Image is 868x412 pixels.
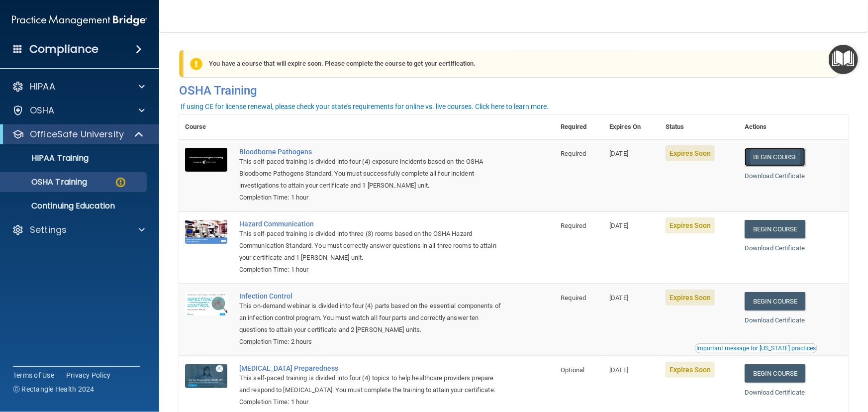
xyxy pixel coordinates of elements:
[695,343,817,353] button: Read this if you are a dental practitioner in the state of CA
[30,224,67,236] p: Settings
[561,294,586,302] span: Required
[114,176,127,189] img: warning-circle.0cc9ac19.png
[745,364,805,383] a: Begin Course
[239,264,505,276] div: Completion Time: 1 hour
[12,224,145,236] a: Settings
[609,150,628,157] span: [DATE]
[239,336,505,348] div: Completion Time: 2 hours
[12,10,147,30] img: PMB logo
[829,45,858,74] button: Open Resource Center
[181,103,549,110] div: If using CE for license renewal, please check your state's requirements for online vs. live cours...
[745,172,805,180] a: Download Certificate
[603,115,659,139] th: Expires On
[239,156,505,192] div: This self-paced training is divided into four (4) exposure incidents based on the OSHA Bloodborne...
[29,42,98,56] h4: Compliance
[30,128,124,140] p: OfficeSafe University
[745,389,805,396] a: Download Certificate
[739,115,848,139] th: Actions
[239,220,505,228] a: Hazard Communication
[239,396,505,408] div: Completion Time: 1 hour
[609,222,628,229] span: [DATE]
[666,290,715,306] span: Expires Soon
[30,81,55,93] p: HIPAA
[745,316,805,324] a: Download Certificate
[6,201,142,211] p: Continuing Education
[666,217,715,233] span: Expires Soon
[239,148,505,156] a: Bloodborne Pathogens
[13,370,54,380] a: Terms of Use
[239,228,505,264] div: This self-paced training is divided into three (3) rooms based on the OSHA Hazard Communication S...
[239,292,505,300] a: Infection Control
[190,58,202,70] img: exclamation-circle-solid-warning.7ed2984d.png
[745,148,805,166] a: Begin Course
[30,104,55,116] p: OSHA
[696,345,816,351] div: Important message for [US_STATE] practices
[666,145,715,161] span: Expires Soon
[13,384,95,394] span: Ⓒ Rectangle Health 2024
[555,115,603,139] th: Required
[745,292,805,310] a: Begin Course
[179,102,550,111] button: If using CE for license renewal, please check your state's requirements for online vs. live cours...
[660,115,739,139] th: Status
[239,364,505,372] a: [MEDICAL_DATA] Preparedness
[745,220,805,238] a: Begin Course
[239,372,505,396] div: This self-paced training is divided into four (4) topics to help healthcare providers prepare and...
[183,50,839,78] div: You have a course that will expire soon. Please complete the course to get your certification.
[179,84,848,98] h4: OSHA Training
[609,294,628,302] span: [DATE]
[179,115,233,139] th: Course
[609,366,628,374] span: [DATE]
[561,150,586,157] span: Required
[745,244,805,252] a: Download Certificate
[561,222,586,229] span: Required
[12,104,145,116] a: OSHA
[239,192,505,204] div: Completion Time: 1 hour
[12,128,144,140] a: OfficeSafe University
[6,177,87,187] p: OSHA Training
[6,153,89,163] p: HIPAA Training
[66,370,111,380] a: Privacy Policy
[239,300,505,336] div: This on-demand webinar is divided into four (4) parts based on the essential components of an inf...
[666,362,715,378] span: Expires Soon
[561,366,584,374] span: Optional
[12,81,145,93] a: HIPAA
